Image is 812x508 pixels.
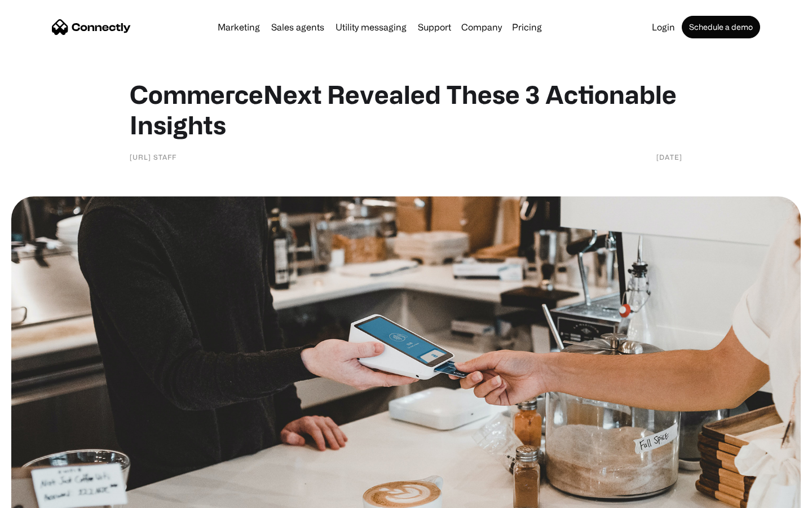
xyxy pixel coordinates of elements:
[331,23,411,32] a: Utility messaging
[23,488,68,504] ul: Language list
[213,23,264,32] a: Marketing
[461,19,502,35] div: Company
[656,151,682,163] div: [DATE]
[682,16,760,38] a: Schedule a demo
[130,151,176,163] div: [URL] Staff
[130,79,682,140] h1: CommerceNext Revealed These 3 Actionable Insights
[413,23,456,32] a: Support
[647,23,679,32] a: Login
[507,23,546,32] a: Pricing
[267,23,329,32] a: Sales agents
[11,488,68,504] aside: Language selected: English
